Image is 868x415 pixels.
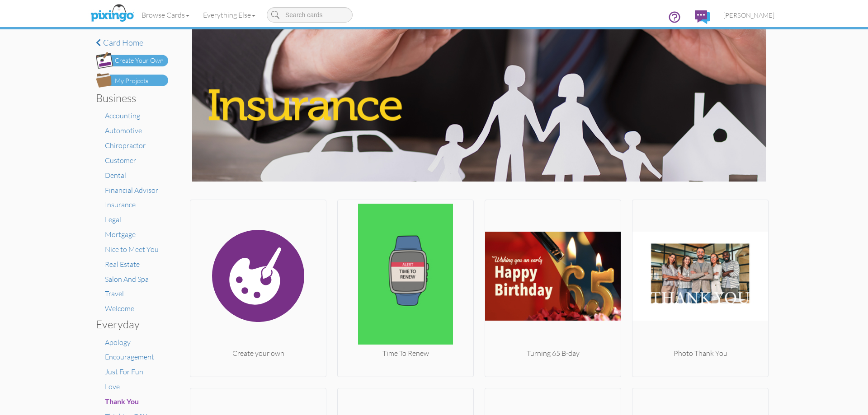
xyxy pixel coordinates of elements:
img: 20240103-195052-19ecad922bde-250.jpg [338,204,473,348]
a: Mortgage [105,230,136,239]
span: [PERSON_NAME] [723,11,774,19]
a: Financial Advisor [105,186,158,195]
img: create-own-button.png [96,52,168,69]
div: Turning 65 B-day [485,348,621,359]
a: Travel [105,289,124,298]
a: Just For Fun [105,367,143,376]
a: Everything Else [196,4,262,26]
a: Apology [105,338,131,347]
a: Salon And Spa [105,275,149,284]
a: Customer [105,156,136,165]
a: Insurance [105,200,136,209]
div: My Projects [115,76,148,86]
input: Search cards [267,7,353,23]
img: 20240123-154737-45bcc2c6055e-250.jpg [485,204,621,348]
div: Create your own [190,348,326,359]
a: Thank You [105,397,139,406]
div: Time To Renew [338,348,473,359]
h3: Everyday [96,318,161,330]
a: Browse Cards [135,4,196,26]
a: Legal [105,215,121,224]
a: Real Estate [105,260,140,269]
img: pixingo logo [88,2,136,25]
a: Dental [105,171,126,180]
h3: Business [96,92,161,104]
a: [PERSON_NAME] [717,4,781,27]
div: Create Your Own [115,56,164,65]
img: insurance.jpg [192,29,766,182]
a: Chiropractor [105,141,146,150]
a: Accounting [105,111,140,120]
a: Card home [96,38,168,47]
a: Automotive [105,126,142,135]
img: 20220401-173043-a7f2cc2397cf-250.jpg [632,204,768,348]
a: Welcome [105,304,134,313]
img: my-projects-button.png [96,73,168,88]
a: Nice to Meet You [105,245,159,254]
a: Encouragement [105,352,154,361]
span: Thank You [105,397,139,406]
img: create.svg [190,204,326,348]
div: Photo Thank You [632,348,768,359]
img: comments.svg [695,10,710,24]
a: Love [105,382,120,391]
